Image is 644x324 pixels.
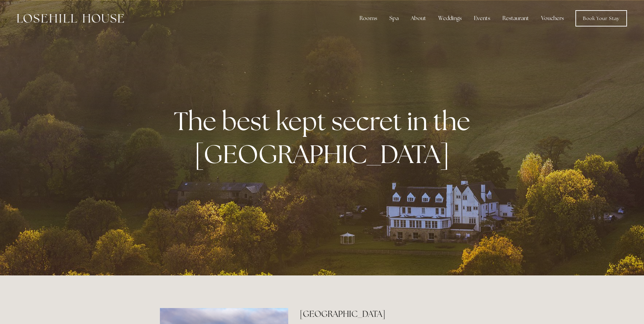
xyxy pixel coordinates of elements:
[354,12,383,25] div: Rooms
[405,12,431,25] div: About
[433,12,467,25] div: Weddings
[536,12,569,25] a: Vouchers
[468,12,496,25] div: Events
[17,14,124,23] img: Losehill House
[497,12,534,25] div: Restaurant
[384,12,404,25] div: Spa
[300,308,484,320] h2: [GEOGRAPHIC_DATA]
[575,10,627,26] a: Book Your Stay
[174,104,476,171] strong: The best kept secret in the [GEOGRAPHIC_DATA]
